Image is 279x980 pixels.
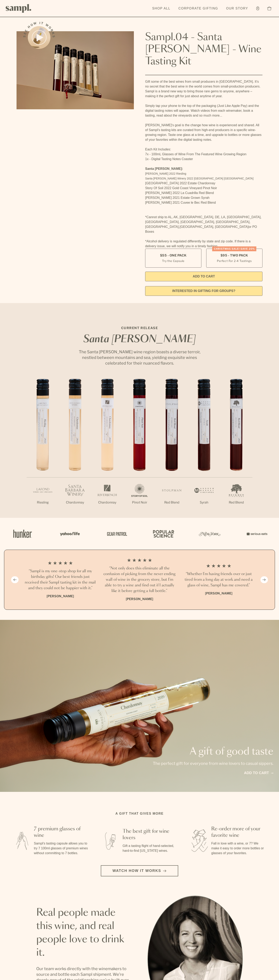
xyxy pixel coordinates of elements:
span: $95 - Two Pack [221,253,248,258]
div: Gift some of the best wines from small producers in [GEOGRAPHIC_DATA]. It’s no secret that the be... [145,79,262,249]
span: , [179,225,180,228]
a: interested in gifting for groups? [145,286,262,296]
li: 6 / 7 [188,379,220,518]
h3: The best gift for wine lovers [123,828,177,841]
small: Try the Capsule [162,259,184,263]
p: Gift a tasting flight of hand-selected, hard-to-find [US_STATE] wines. [123,843,177,853]
li: 1 / 4 [24,558,97,602]
h3: “Not only does this eliminate all the confusion of picking from the never ending wall of wine in ... [103,566,176,594]
li: [PERSON_NAME] 2022 La Cuadrilla Red Blend [145,191,262,195]
strong: Santa [PERSON_NAME]: [145,167,183,170]
li: 2 / 7 [59,379,91,518]
b: [PERSON_NAME] [205,591,232,595]
img: Artboard_3_0b291449-6e8c-4d07-b2c2-3f3601a19cd1_x450.png [198,525,222,542]
li: Story Of Soil 2022 Gold Coast Vineyard Pinot Noir [145,186,262,191]
li: 5 / 7 [156,379,188,518]
span: $55 - One Pack [160,253,187,258]
img: Artboard_6_04f9a106-072f-468a-bdd7-f11783b05722_x450.png [57,525,81,542]
p: Pinot Noir [123,500,156,505]
img: Sampl logo [6,4,31,13]
li: [PERSON_NAME] 2021 Cuvee le Bec Red Blend [145,200,262,205]
p: Chardonnay [59,500,91,505]
a: Corporate Gifting [176,4,220,13]
li: [GEOGRAPHIC_DATA] 2022 Estate Chardonnay [145,181,262,186]
button: Watch how it works [101,865,178,876]
a: Shop All [150,4,172,13]
button: Previous slide [11,576,19,583]
a: Add to cart [244,770,273,776]
h2: Real people made this wine, and real people love to drink it. [36,906,131,959]
div: Christmas SALE! Save 20% [212,246,256,251]
p: Fall in love with a wine, or 7? We make it easy to order more bottles or glasses of your favorites. [211,841,266,856]
h1: Sampl.04 - Santa [PERSON_NAME] - Wine Tasting Kit [145,31,262,68]
button: Add to Cart [145,272,262,281]
p: CURRENT RELEASE [75,326,204,330]
h3: “Whether I'm having friends over or just tired from a long day at work and need a glass of wine, ... [182,571,255,588]
li: 7 / 7 [220,379,252,518]
li: 3 / 4 [182,558,255,602]
p: A gift of good taste [153,747,273,757]
h3: Re-order more of your favorite wine [211,826,266,839]
li: 2 / 4 [103,558,176,602]
li: 4 / 7 [123,379,156,518]
button: See how it works [28,26,50,49]
b: [PERSON_NAME] [47,594,74,598]
span: [PERSON_NAME] 2022 Riesling [145,172,186,175]
em: Santa [PERSON_NAME] [83,335,196,344]
p: Syrah [188,500,220,505]
small: Perfect For 2-4 Tastings [217,259,252,263]
a: Our Story [224,4,250,13]
img: Sampl.04 - Santa Barbara - Wine Tasting Kit [17,31,134,109]
span: [GEOGRAPHIC_DATA], [GEOGRAPHIC_DATA] [180,225,249,228]
p: Chardonnay [91,500,123,505]
button: Next slide [260,576,268,583]
p: Sampl's tasting capsule allows you to try 7 100ml glasses of premium wines without committing to ... [34,841,89,856]
img: Artboard_5_7fdae55a-36fd-43f7-8bfd-f74a06a2878e_x450.png [104,525,128,542]
p: The perfect gift for everyone from wine lovers to casual sippers. [153,761,273,766]
h3: “Sampl is my one-stop shop for all my birthday gifts! Our best friends just received their Sampl ... [24,568,97,591]
li: [PERSON_NAME] 2021 Estate Grown Syrah [145,195,262,200]
img: Artboard_4_28b4d326-c26e-48f9-9c80-911f17d6414e_x450.png [151,525,175,542]
p: The Santa [PERSON_NAME] wine region boasts a diverse terroir, nestled between mountains and sea, ... [75,349,204,366]
p: Red Blend [220,500,252,505]
p: Riesling [27,500,59,505]
b: [PERSON_NAME] [126,597,153,601]
span: Santa [PERSON_NAME] Winery 2022 [GEOGRAPHIC_DATA] [GEOGRAPHIC_DATA] [145,177,253,180]
li: 1 / 7 [27,379,59,518]
p: Red Blend [156,500,188,505]
img: Artboard_7_5b34974b-f019-449e-91fb-745f8d0877ee_x450.png [244,525,269,542]
img: Artboard_1_c8cd28af-0030-4af1-819c-248e302c7f06_x450.png [10,525,35,542]
h3: 7 premium glasses of wine [34,826,89,839]
li: 3 / 7 [91,379,123,518]
h2: A gift that gives more [116,811,164,816]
